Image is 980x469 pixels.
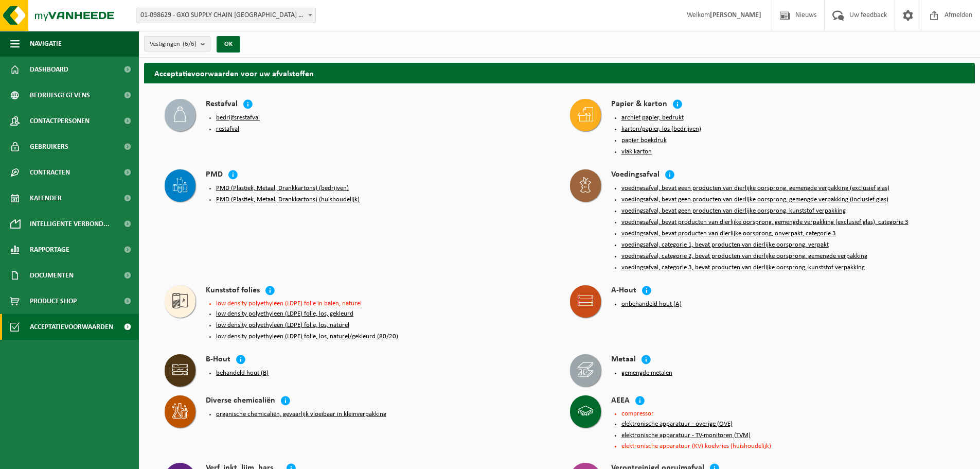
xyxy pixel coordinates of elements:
strong: [PERSON_NAME] [710,11,761,19]
span: Gebruikers [30,134,68,160]
h4: Voedingsafval [611,169,660,181]
span: Intelligente verbond... [30,211,110,237]
span: Contracten [30,160,70,185]
h4: AEEA [611,395,630,407]
button: OK [217,36,240,53]
button: PMD (Plastiek, Metaal, Drankkartons) (huishoudelijk) [216,196,360,204]
button: low density polyethyleen (LDPE) folie, los, naturel [216,321,349,329]
span: Rapportage [30,237,69,263]
button: voedingsafval, bevat producten van dierlijke oorsprong, gemengde verpakking (exclusief glas), cat... [621,218,908,227]
h4: Papier & karton [611,99,667,111]
button: voedingsafval, categorie 3, bevat producten van dierlijke oorsprong, kunststof verpakking [621,264,865,272]
button: voedingsafval, bevat producten van dierlijke oorsprong, onverpakt, categorie 3 [621,230,836,238]
button: bedrijfsrestafval [216,114,260,122]
span: 01-098629 - GXO SUPPLY CHAIN ANTWERP NV - ANTWERPEN [136,8,315,23]
span: Navigatie [30,31,62,57]
button: PMD (Plastiek, Metaal, Drankkartons) (bedrijven) [216,184,349,193]
button: papier boekdruk [621,136,667,145]
button: voedingsafval, bevat geen producten van dierlijke oorsprong, gemengde verpakking (exclusief glas) [621,184,889,193]
button: restafval [216,125,239,133]
button: onbehandeld hout (A) [621,300,682,308]
li: compressor [621,410,955,417]
button: gemengde metalen [621,369,672,377]
span: Acceptatievoorwaarden [30,314,113,340]
button: archief papier, bedrukt [621,114,684,122]
button: elektronische apparatuur - overige (OVE) [621,420,733,428]
li: low density polyethyleen (LDPE) folie in balen, naturel [216,300,549,307]
button: voedingsafval, bevat geen producten van dierlijke oorsprong, kunststof verpakking [621,207,846,215]
h4: PMD [206,169,223,181]
h4: B-Hout [206,354,230,366]
h4: Kunststof folies [206,285,260,297]
span: Bedrijfsgegevens [30,82,90,108]
h4: Metaal [611,354,636,366]
button: low density polyethyleen (LDPE) folie, los, gekleurd [216,310,353,318]
span: Vestigingen [150,37,197,52]
button: karton/papier, los (bedrijven) [621,125,701,133]
button: voedingsafval, bevat geen producten van dierlijke oorsprong, gemengde verpakking (inclusief glas) [621,196,888,204]
button: behandeld hout (B) [216,369,269,377]
h2: Acceptatievoorwaarden voor uw afvalstoffen [144,63,975,83]
h4: Restafval [206,99,238,111]
span: Product Shop [30,288,77,314]
li: elektronische apparatuur (KV) koelvries (huishoudelijk) [621,443,955,449]
span: Documenten [30,263,74,288]
button: voedingsafval, categorie 1, bevat producten van dierlijke oorsprong, verpakt [621,241,829,249]
button: vlak karton [621,148,652,156]
span: Contactpersonen [30,108,90,134]
span: Dashboard [30,57,68,82]
button: Vestigingen(6/6) [144,36,210,51]
button: elektronische apparatuur - TV-monitoren (TVM) [621,431,751,440]
span: 01-098629 - GXO SUPPLY CHAIN ANTWERP NV - ANTWERPEN [136,8,316,23]
button: voedingsafval, categorie 2, bevat producten van dierlijke oorsprong, gemengde verpakking [621,252,867,260]
h4: Diverse chemicaliën [206,395,275,407]
count: (6/6) [183,41,197,47]
button: organische chemicaliën, gevaarlijk vloeibaar in kleinverpakking [216,410,386,419]
button: low density polyethyleen (LDPE) folie, los, naturel/gekleurd (80/20) [216,333,398,341]
h4: A-Hout [611,285,636,297]
span: Kalender [30,185,62,211]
